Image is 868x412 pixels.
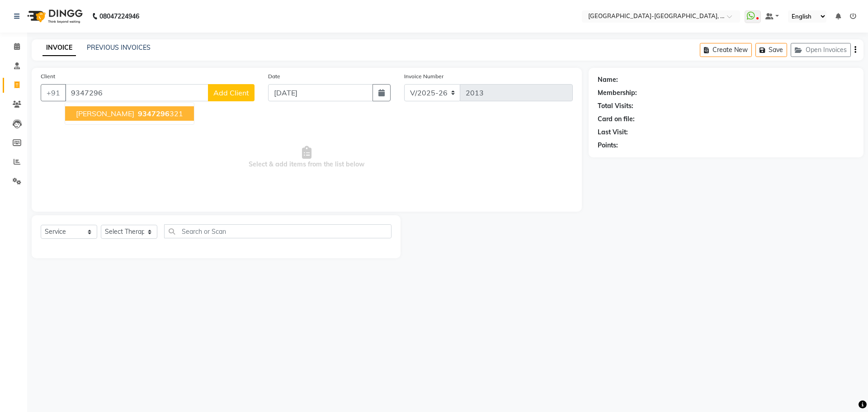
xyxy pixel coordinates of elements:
[41,112,573,203] span: Select & add items from the list below
[598,141,618,150] div: Points:
[65,84,208,101] input: Search by Name/Mobile/Email/Code
[268,72,280,81] label: Date
[700,43,752,57] button: Create New
[755,43,787,57] button: Save
[598,128,628,137] div: Last Visit:
[213,88,249,97] span: Add Client
[208,84,255,101] button: Add Client
[598,88,637,98] div: Membership:
[42,40,76,56] a: INVOICE
[598,75,618,85] div: Name:
[23,4,85,29] img: logo
[164,224,392,238] input: Search or Scan
[791,43,851,57] button: Open Invoices
[76,109,134,118] span: [PERSON_NAME]
[99,4,139,29] b: 08047224946
[598,114,635,124] div: Card on file:
[87,43,151,52] a: PREVIOUS INVOICES
[138,109,170,118] span: 9347296
[41,84,66,101] button: +91
[41,72,55,81] label: Client
[404,72,443,81] label: Invoice Number
[136,109,183,118] ngb-highlight: 321
[598,101,633,111] div: Total Visits:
